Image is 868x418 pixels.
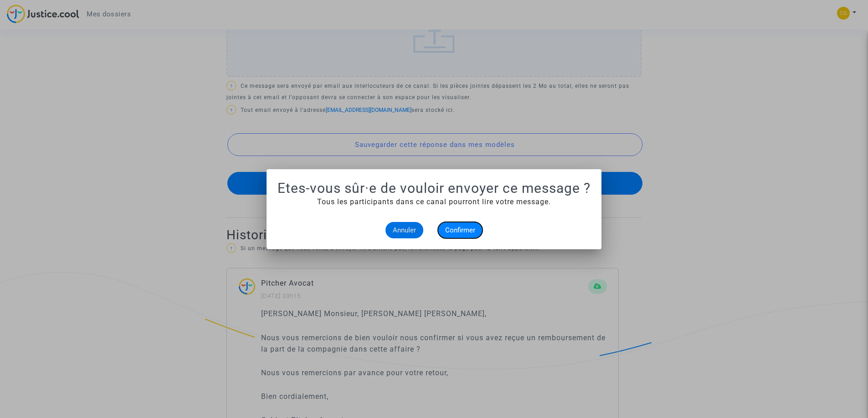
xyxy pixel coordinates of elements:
span: Annuler [393,226,416,234]
h1: Etes-vous sûr·e de vouloir envoyer ce message ? [277,180,591,196]
button: Annuler [385,222,423,238]
span: Tous les participants dans ce canal pourront lire votre message. [317,197,551,206]
button: Confirmer [438,222,483,238]
span: Confirmer [445,226,475,234]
